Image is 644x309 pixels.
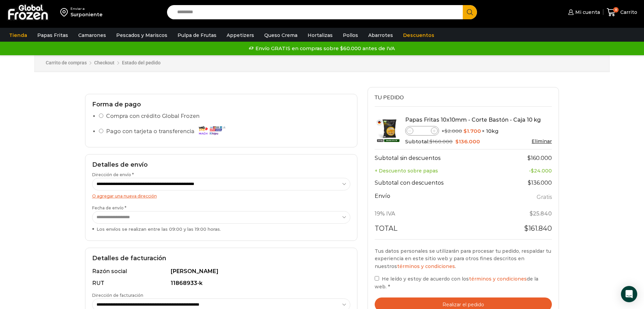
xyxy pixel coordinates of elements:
[388,284,390,290] abbr: requerido
[92,193,157,199] a: O agregar una nueva dirección
[92,205,350,232] label: Fecha de envío *
[92,161,350,169] h2: Detalles de envío
[430,138,453,145] bdi: 160.000
[527,155,531,161] span: $
[463,5,477,19] button: Search button
[75,29,109,42] a: Camarones
[375,191,502,206] th: Envío
[34,29,71,42] a: Papas Fritas
[444,128,462,134] bdi: 2.000
[171,268,346,275] div: [PERSON_NAME]
[537,192,552,202] label: Gratis
[92,255,350,262] h2: Detalles de facturación
[619,9,637,16] span: Carrito
[413,127,431,135] input: Product quantity
[430,138,433,145] span: $
[106,111,200,121] label: Compra con crédito Global Frozen
[375,149,502,166] th: Subtotal sin descuentos
[463,128,467,134] span: $
[46,60,87,66] a: Carrito de compras
[528,180,531,186] span: $
[607,4,637,20] a: 8 Carrito
[92,226,350,232] div: Los envíos se realizan entre las 09:00 y las 19:00 horas.
[574,9,600,16] span: Mi cuenta
[528,180,552,186] bdi: 136.000
[375,222,502,239] th: Total
[621,286,637,302] div: Open Intercom Messenger
[92,280,170,287] div: RUT
[400,29,438,42] a: Descuentos
[106,126,229,138] label: Pago con tarjeta o transferencia
[70,6,103,11] div: Enviar a
[196,124,227,136] img: Pago con tarjeta o transferencia
[405,126,552,136] div: × × 10kg
[375,247,552,270] p: Tus datos personales se utilizarán para procesar tu pedido, respaldar tu experiencia en este siti...
[304,29,336,42] a: Hortalizas
[463,128,481,134] bdi: 1.700
[532,138,552,144] a: Eliminar
[613,7,619,13] span: 8
[60,6,70,18] img: address-field-icon.svg
[397,263,455,269] a: términos y condiciones
[223,29,257,42] a: Appetizers
[524,224,528,232] span: $
[92,101,350,108] h2: Forma de pago
[405,138,552,145] div: Subtotal:
[531,168,534,174] span: $
[261,29,301,42] a: Queso Crema
[92,211,350,224] select: Fecha de envío * Los envíos se realizan entre las 09:00 y las 19:00 horas.
[365,29,396,42] a: Abarrotes
[455,138,459,145] span: $
[529,210,533,217] span: $
[171,280,346,287] div: 11868933-k
[531,168,552,174] bdi: 24.000
[92,268,170,275] div: Razón social
[92,172,350,190] label: Dirección de envío *
[469,276,527,282] a: términos y condiciones
[375,206,502,222] th: 19% IVA
[174,29,220,42] a: Pulpa de Frutas
[502,166,552,176] td: -
[405,117,541,123] a: Papas Fritas 10x10mm - Corte Bastón - Caja 10 kg
[375,276,538,289] span: He leído y estoy de acuerdo con los de la web.
[92,178,350,190] select: Dirección de envío *
[375,166,502,176] th: + Descuento sobre papas
[70,11,103,18] div: Surponiente
[566,5,600,19] a: Mi cuenta
[113,29,171,42] a: Pescados y Mariscos
[375,94,404,101] span: Tu pedido
[529,210,552,217] span: 25.840
[444,128,448,134] span: $
[524,224,552,232] bdi: 161.840
[375,276,379,281] input: He leído y estoy de acuerdo con lostérminos y condicionesde la web. *
[375,176,502,191] th: Subtotal con descuentos
[527,155,552,161] bdi: 160.000
[339,29,361,42] a: Pollos
[6,29,30,42] a: Tienda
[455,138,480,145] bdi: 136.000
